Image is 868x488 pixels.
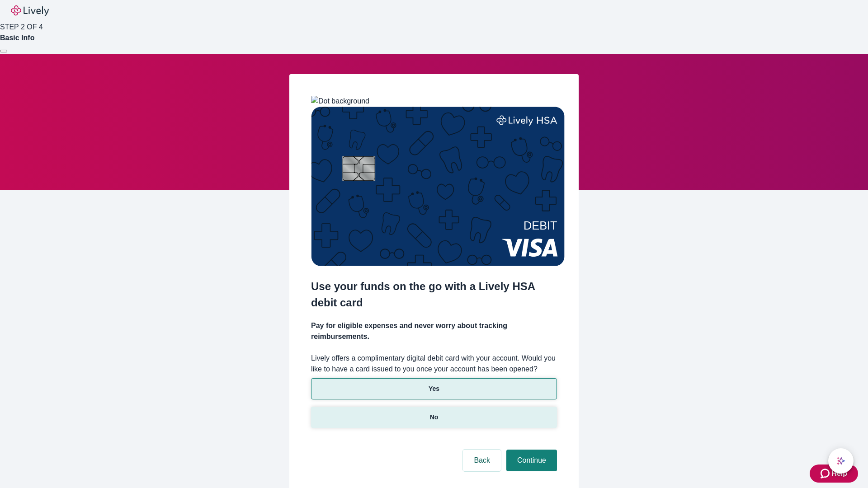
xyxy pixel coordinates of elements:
[311,320,557,342] h4: Pay for eligible expenses and never worry about tracking reimbursements.
[506,450,557,471] button: Continue
[821,468,831,479] svg: Zendesk support icon
[311,107,565,266] img: Debit card
[311,407,557,428] button: No
[828,448,854,474] button: chat
[11,5,49,16] img: Lively
[311,278,557,311] h2: Use your funds on the go with a Lively HSA debit card
[429,384,439,394] p: Yes
[831,468,847,479] span: Help
[836,456,845,465] svg: Lively AI Assistant
[463,450,501,471] button: Back
[311,96,369,107] img: Dot background
[810,465,858,483] button: Zendesk support iconHelp
[430,413,439,422] p: No
[311,353,557,375] label: Lively offers a complimentary digital debit card with your account. Would you like to have a card...
[311,378,557,399] button: Yes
